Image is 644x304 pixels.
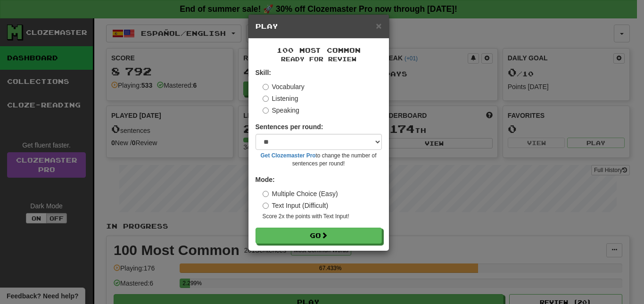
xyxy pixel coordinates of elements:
[263,201,329,210] label: Text Input (Difficult)
[376,21,381,31] button: Close
[256,228,382,244] button: Go
[263,96,269,102] input: Listening
[256,176,275,183] strong: Mode:
[256,55,382,63] small: Ready for Review
[277,46,361,54] span: 100 Most Common
[376,20,381,31] span: ×
[261,152,316,159] a: Get Clozemaster Pro
[263,106,299,115] label: Speaking
[263,203,269,209] input: Text Input (Difficult)
[263,213,382,221] small: Score 2x the points with Text Input !
[263,94,298,103] label: Listening
[256,122,323,131] label: Sentences per round:
[263,107,269,114] input: Speaking
[256,69,271,76] strong: Skill:
[263,84,269,90] input: Vocabulary
[263,191,269,197] input: Multiple Choice (Easy)
[263,189,338,198] label: Multiple Choice (Easy)
[263,82,305,91] label: Vocabulary
[256,152,382,168] small: to change the number of sentences per round!
[256,22,382,31] h5: Play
